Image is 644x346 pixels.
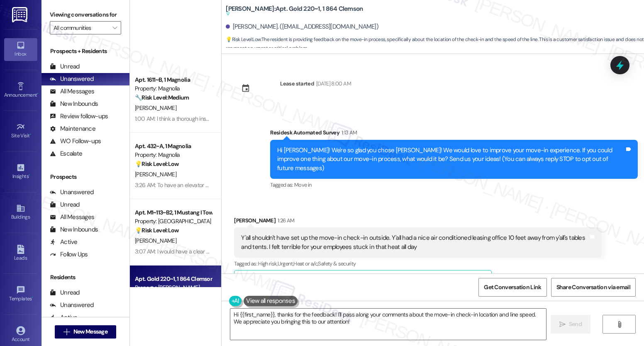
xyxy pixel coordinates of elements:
div: Review follow-ups [50,112,108,121]
i:  [63,329,70,335]
div: Property: [PERSON_NAME] [135,283,212,292]
div: Unanswered [50,75,94,83]
div: Prospects + Residents [41,47,129,56]
div: 3:07 AM: I would have a clear map of each of the buildings. That way, people could know where the... [135,248,501,255]
div: All Messages [50,213,94,222]
i:  [616,321,622,328]
span: • [32,295,33,300]
i:  [112,24,117,31]
div: Apt. 1611~B, 1 Magnolia [135,76,212,84]
div: [PERSON_NAME]. ([EMAIL_ADDRESS][DOMAIN_NAME]) [226,22,378,31]
div: Follow Ups [50,250,88,259]
input: All communities [54,21,108,34]
div: 3:26 AM: To have an elevator put in or have movers to help those on high floors [135,181,324,189]
button: New Message [55,325,116,339]
div: WO Follow-ups [50,137,101,146]
a: Buildings [4,201,37,224]
a: Inbox [4,38,37,61]
div: Property: Magnolia [135,84,212,93]
div: Apt. 432~A, 1 Magnolia [135,142,212,151]
div: Active [50,313,78,322]
strong: 🔧 Risk Level: Medium [135,94,189,101]
div: Unanswered [50,188,94,197]
div: Unread [50,200,80,209]
div: Property: [GEOGRAPHIC_DATA] [135,217,212,226]
span: Heat or a/c , [293,260,318,267]
span: [PERSON_NAME] [135,104,176,112]
div: 1:13 AM [339,128,357,137]
span: : The resident is providing feedback on the move-in process, specifically about the location of t... [226,35,644,53]
i:  [559,321,566,328]
div: New Inbounds [50,225,98,234]
a: Insights • [4,161,37,183]
span: • [37,91,38,97]
a: Site Visit • [4,120,37,142]
div: Prospects [41,173,129,181]
span: Urgent , [278,260,293,267]
a: Account [4,324,37,346]
div: 1:26 AM [276,216,294,225]
div: Hi [PERSON_NAME]! We're so glad you chose [PERSON_NAME]! We would love to improve your move-in ex... [277,146,624,173]
span: High risk , [258,260,278,267]
textarea: Hi {{first_name}}, thanks for the feedback! I'll pass along your comments about the move-in check... [230,309,546,340]
strong: 💡 Risk Level: Low [135,160,179,168]
button: Get Conversation Link [478,278,546,297]
div: Maintenance [50,124,95,133]
span: Share Conversation via email [556,283,630,292]
div: Lease started [280,79,314,88]
span: Send [569,320,582,329]
button: Send [551,315,591,334]
span: [PERSON_NAME] [135,237,176,244]
div: Residesk Automated Survey [270,128,638,140]
a: Leads [4,242,37,265]
div: New Inbounds [50,100,98,108]
div: Unanswered [50,301,94,309]
a: Templates • [4,283,37,305]
div: Escalate [50,149,82,158]
strong: 💡 Risk Level: Low [226,36,261,43]
span: [PERSON_NAME] [135,171,176,178]
div: Apt. M1~113~B2, 1 Mustang I Townhome [135,208,212,217]
button: Share Conversation via email [551,278,636,297]
div: [PERSON_NAME] [234,216,602,228]
div: Unread [50,62,80,71]
strong: 💡 Risk Level: Low [135,227,179,234]
b: [PERSON_NAME]: Apt. Gold 220~1, 1 864 Clemson [226,5,363,18]
div: Y'all shouldn't have set up the move-in check-in outside. Y'all had a nice air conditioned leasin... [241,234,588,251]
div: All Messages [50,87,94,96]
div: [DATE] 8:00 AM [314,79,351,88]
span: New Message [73,327,107,336]
span: Get Conversation Link [484,283,541,292]
div: Property: Magnolia [135,151,212,159]
div: Unread [50,288,80,297]
div: Tagged as: [234,258,602,270]
span: Safety & security [318,260,356,267]
div: Apt. Gold 220~1, 1 864 Clemson [135,275,212,283]
span: Move in [294,181,311,188]
span: • [30,132,31,137]
div: Residents [41,273,129,282]
div: Tagged as: [270,179,638,191]
img: ResiDesk Logo [12,7,29,22]
div: Active [50,238,78,246]
span: • [29,172,30,178]
label: Viewing conversations for [50,8,121,21]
